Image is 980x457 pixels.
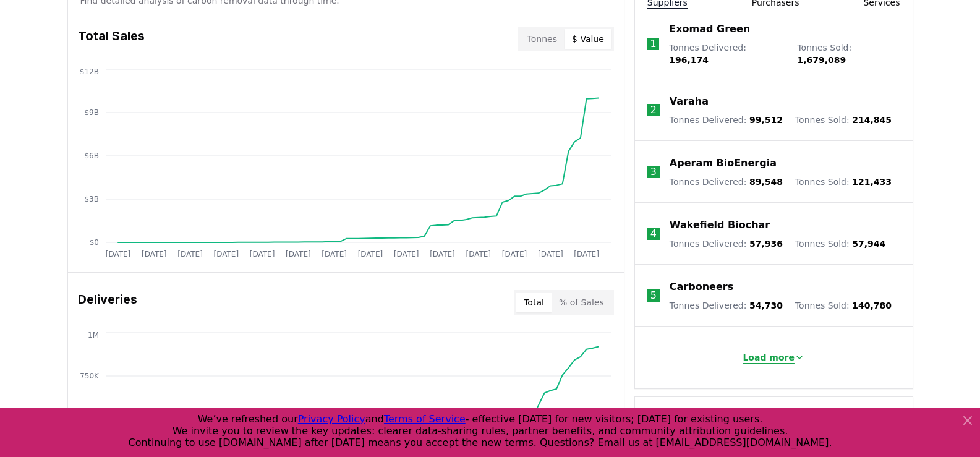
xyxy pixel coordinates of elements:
tspan: [DATE] [538,250,563,258]
p: 4 [650,226,657,241]
tspan: $3B [84,195,99,203]
span: 1,679,089 [797,55,846,65]
tspan: $9B [84,108,99,117]
span: 57,944 [852,239,885,249]
a: Wakefield Biochar [670,218,770,233]
tspan: [DATE] [177,250,203,258]
p: Tonnes Delivered : [670,299,783,312]
span: 121,433 [852,177,892,187]
p: Tonnes Sold : [795,299,892,312]
p: 2 [650,103,657,117]
h3: Deliveries [78,290,137,315]
tspan: 1M [88,331,99,340]
p: 1 [650,36,656,51]
a: Varaha [670,94,709,109]
button: Tonnes [520,29,565,49]
a: Aperam BioEnergia [670,156,777,171]
span: 214,845 [852,115,892,125]
p: Load more [743,351,795,364]
p: Tonnes Delivered : [670,114,783,126]
span: 140,780 [852,301,892,310]
span: 99,512 [749,115,783,125]
button: Load more [733,345,814,370]
a: Exomad Green [669,22,750,36]
tspan: [DATE] [357,250,383,258]
p: Tonnes Delivered : [670,176,783,188]
p: Tonnes Sold : [795,176,892,188]
span: 57,936 [749,239,783,249]
tspan: [DATE] [286,250,311,258]
tspan: [DATE] [249,250,275,258]
span: 196,174 [669,55,709,65]
h3: Total Sales [78,27,145,51]
tspan: [DATE] [393,250,419,258]
tspan: $0 [89,238,98,247]
p: Tonnes Sold : [795,237,885,250]
p: 5 [650,288,657,303]
p: 3 [650,164,657,179]
tspan: [DATE] [141,250,166,258]
tspan: [DATE] [213,250,239,258]
tspan: 750K [80,372,100,380]
tspan: [DATE] [105,250,130,258]
p: Tonnes Sold : [795,114,892,126]
button: Total [516,293,552,312]
tspan: [DATE] [574,250,599,258]
p: Tonnes Sold : [797,41,900,66]
p: Tonnes Delivered : [669,41,785,66]
tspan: $12B [79,67,98,76]
button: % of Sales [552,293,611,312]
span: 54,730 [749,301,783,310]
a: Carboneers [670,280,733,294]
tspan: [DATE] [430,250,455,258]
tspan: [DATE] [322,250,347,258]
p: Tonnes Delivered : [670,237,783,250]
span: 89,548 [749,177,783,187]
tspan: [DATE] [501,250,527,258]
button: $ Value [565,29,611,49]
tspan: [DATE] [466,250,491,258]
tspan: $6B [84,152,99,160]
